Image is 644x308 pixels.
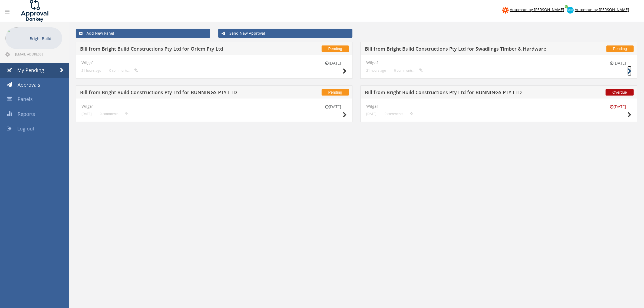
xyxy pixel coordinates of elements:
[575,7,629,12] span: Automate by [PERSON_NAME]
[322,89,349,96] span: Pending
[109,68,138,73] small: 0 comments...
[510,7,564,12] span: Automate by [PERSON_NAME]
[320,104,347,110] small: [DATE]
[76,29,210,38] a: Add New Panel
[81,104,347,109] h4: Wilga1
[366,112,377,116] small: [DATE]
[15,52,61,56] span: [EMAIL_ADDRESS][DOMAIN_NAME]
[81,68,101,73] small: 21 hours ago
[385,112,413,116] small: 0 comments...
[218,29,353,38] a: Send New Approval
[365,90,553,97] h5: Bill from Bright Build Constructions Pty Ltd for BUNNINGS PTY LTD
[80,90,268,97] h5: Bill from Bright Build Constructions Pty Ltd for BUNNINGS PTY LTD
[17,125,34,132] span: Log out
[502,7,509,14] img: zapier-logomark.png
[606,45,634,52] span: Pending
[81,60,347,65] h4: Wilga1
[605,60,632,66] small: [DATE]
[18,81,40,88] span: Approvals
[18,96,33,102] span: Panels
[17,67,44,73] span: My Pending
[394,68,423,73] small: 0 comments...
[567,7,574,14] img: xero-logo.png
[81,112,92,116] small: [DATE]
[80,46,268,53] h5: Bill from Bright Build Constructions Pty Ltd for Oriem Pty Ltd
[30,35,60,42] p: Bright Build
[18,111,35,117] span: Reports
[322,45,349,52] span: Pending
[320,60,347,66] small: [DATE]
[366,68,386,73] small: 21 hours ago
[606,89,634,96] span: Overdue
[365,46,553,53] h5: Bill from Bright Build Constructions Pty Ltd for Swadlings Timber & Hardware
[366,60,632,65] h4: Wilga1
[605,104,632,110] small: [DATE]
[366,104,632,109] h4: Wilga1
[100,112,128,116] small: 0 comments...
